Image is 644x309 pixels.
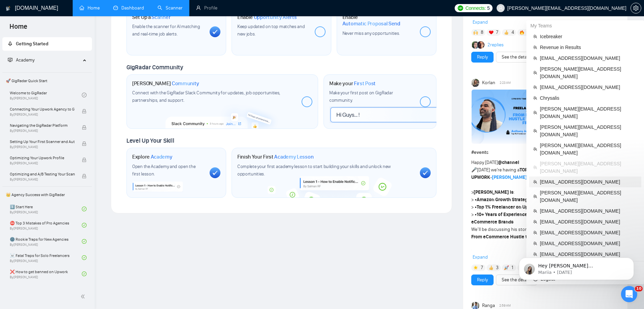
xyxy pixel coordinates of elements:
span: By [PERSON_NAME] [10,161,75,165]
span: 8 [481,29,483,36]
span: check-circle [82,93,87,97]
span: @channel [498,160,519,165]
span: team [533,96,537,100]
button: Reply [471,52,494,63]
span: First Post [354,80,376,87]
h1: Explore [132,153,172,160]
a: searchScanner [158,5,183,11]
span: [EMAIL_ADDRESS][DOMAIN_NAME] [540,178,637,186]
span: Keep updated on top matches and new jobs. [237,24,305,37]
h1: Make your [329,80,376,87]
span: [PERSON_NAME][EMAIL_ADDRESS][DOMAIN_NAME] [540,65,637,80]
strong: Freelancer Success Guide: From eCommerce Hustle to Financial Freedom [471,227,588,240]
span: 3 [496,264,499,271]
span: rocket [8,41,13,46]
img: 🙌 [473,30,478,35]
span: double-left [80,293,87,300]
span: lock [82,141,87,146]
h1: Enable [342,14,414,27]
a: 🌚 Rookie Traps for New AgenciesBy[PERSON_NAME] [10,234,82,249]
span: By [PERSON_NAME] [10,177,75,182]
img: Alex B [472,41,479,49]
span: Expand [473,254,488,260]
span: Getting Started [16,41,48,47]
img: slackcommunity-bg.png [165,101,280,128]
span: check-circle [82,207,87,211]
h1: Set Up a [132,14,170,21]
img: 🌟 [473,265,478,270]
span: [PERSON_NAME][EMAIL_ADDRESS][DOMAIN_NAME] [540,123,637,138]
span: team [533,165,537,169]
span: lock [82,109,87,114]
span: team [533,209,537,213]
span: Automatic Proposal Send [342,20,400,27]
span: [EMAIL_ADDRESS][DOMAIN_NAME] [540,240,637,247]
a: [PERSON_NAME] [492,174,527,180]
h1: # events [471,149,619,156]
strong: 10+ Years of Experience Launching & Scaling eCommerce Brands [471,212,572,225]
iframe: Intercom live chat [621,286,637,302]
button: Reply [471,275,494,285]
span: fund-projection-screen [8,57,13,62]
span: Expand [473,19,488,25]
img: 🚀 [504,265,509,270]
span: [EMAIL_ADDRESS][DOMAIN_NAME] [540,218,637,225]
span: By [PERSON_NAME] [10,129,75,133]
span: GigRadar Community [126,64,183,71]
h1: [PERSON_NAME] [132,80,199,87]
span: lock [82,125,87,130]
span: team [533,147,537,151]
span: check-circle [82,223,87,228]
iframe: Intercom notifications message [509,243,644,291]
span: 7 [496,29,498,36]
span: Complete your first academy lesson to start building your skills and unlock new opportunities. [237,164,391,177]
h1: Enable [237,14,297,21]
span: team [533,180,537,184]
span: team [533,220,537,224]
button: See the details [496,275,537,285]
span: check-circle [82,271,87,276]
img: 👍 [489,265,494,270]
span: 2:23 AM [500,80,511,86]
span: Optimizing and A/B Testing Your Scanner for Better Results [10,171,75,177]
h1: Finish Your First [237,153,313,160]
img: F09GJU1U88M-Anthony%20James.png [472,90,553,144]
span: Academy [8,57,34,63]
a: homeHome [79,5,100,11]
a: Reply [477,53,488,61]
span: [PERSON_NAME][EMAIL_ADDRESS][DOMAIN_NAME] [540,105,637,120]
span: 4 [511,29,514,36]
a: 2replies [487,42,504,48]
a: See the details [502,276,531,284]
a: dashboardDashboard [113,5,144,11]
span: team [533,111,537,115]
span: lock [82,158,87,162]
span: [EMAIL_ADDRESS][DOMAIN_NAME] [540,207,637,215]
span: team [533,56,537,60]
span: team [533,231,537,235]
button: setting [630,3,641,14]
img: ❤️ [489,30,494,35]
span: Chrysalis [540,94,637,102]
span: Home [4,22,33,36]
span: user [498,6,503,10]
span: Academy [16,57,34,63]
span: Scanner [151,14,170,21]
img: 👍 [504,30,509,35]
span: Connects: [466,4,486,12]
span: Opportunity Alerts [254,14,297,21]
span: team [533,34,537,39]
span: check-circle [82,255,87,260]
span: team [533,241,537,245]
span: By [PERSON_NAME] [10,113,75,117]
span: 7 [481,264,483,271]
a: 1️⃣ Start HereBy[PERSON_NAME] [10,201,82,216]
span: Never miss any opportunities. [342,30,400,36]
span: team [533,129,537,133]
a: Reply [477,276,488,284]
strong: TOP 1% FREELANCER on UPWORK [471,167,570,180]
span: By [PERSON_NAME] [10,145,75,149]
